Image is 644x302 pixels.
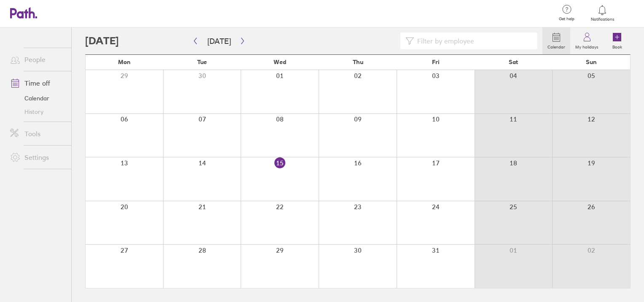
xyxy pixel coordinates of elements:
[3,149,71,166] a: Settings
[570,42,604,50] label: My holidays
[197,59,207,65] span: Tue
[353,59,363,65] span: Thu
[509,59,518,65] span: Sat
[3,92,71,105] a: Calendar
[589,17,616,22] span: Notifications
[3,105,71,119] a: History
[542,27,570,54] a: Calendar
[432,59,440,65] span: Fri
[414,33,533,49] input: Filter by employee
[3,125,71,142] a: Tools
[118,59,131,65] span: Mon
[553,16,580,22] span: Get help
[607,42,627,50] label: Book
[201,34,238,48] button: [DATE]
[542,42,570,50] label: Calendar
[274,59,286,65] span: Wed
[586,59,597,65] span: Sun
[3,75,71,92] a: Time off
[3,51,71,68] a: People
[589,4,616,22] a: Notifications
[570,27,604,54] a: My holidays
[604,27,631,54] a: Book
